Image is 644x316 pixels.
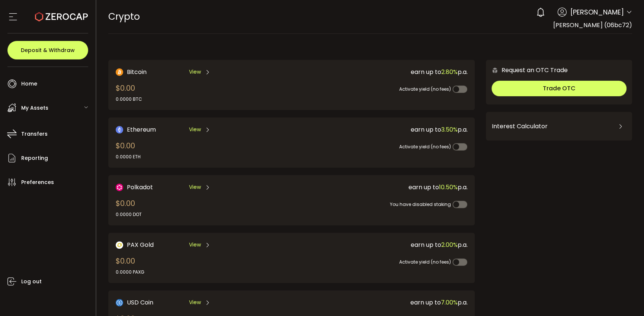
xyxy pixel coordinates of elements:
[21,153,48,164] span: Reporting
[399,259,451,265] span: Activate yield (no fees)
[116,211,142,218] div: 0.0000 DOT
[116,198,142,218] div: $0.00
[7,41,88,59] button: Deposit & Withdraw
[189,68,201,76] span: View
[127,240,154,249] span: PAX Gold
[21,177,54,188] span: Preferences
[127,125,156,134] span: Ethereum
[441,125,457,134] span: 3.50%
[21,48,75,53] span: Deposit & Withdraw
[440,298,457,307] span: 7.00%
[570,7,624,17] span: [PERSON_NAME]
[189,299,201,306] span: View
[127,67,147,77] span: Bitcoin
[21,103,48,113] span: My Assets
[127,183,153,192] span: Polkadot
[116,96,142,103] div: 0.0000 BTC
[116,140,141,160] div: $0.00
[439,183,457,191] span: 10.50%
[390,201,451,207] span: You have disabled staking
[289,298,467,307] div: earn up to p.a.
[477,17,644,316] iframe: Chat Widget
[441,241,457,249] span: 2.00%
[21,78,37,89] span: Home
[21,276,42,287] span: Log out
[116,126,123,133] img: Ethereum
[189,241,201,249] span: View
[116,83,142,103] div: $0.00
[289,183,467,192] div: earn up to p.a.
[116,255,144,275] div: $0.00
[21,129,48,139] span: Transfers
[289,67,467,77] div: earn up to p.a.
[116,154,141,160] div: 0.0000 ETH
[399,86,451,92] span: Activate yield (no fees)
[116,68,123,76] img: Bitcoin
[116,269,144,275] div: 0.0000 PAXG
[116,299,123,306] img: USD Coin
[441,68,457,76] span: 2.80%
[116,184,123,191] img: DOT
[116,241,123,249] img: PAX Gold
[189,183,201,191] span: View
[289,240,467,249] div: earn up to p.a.
[127,298,153,307] span: USD Coin
[399,144,451,150] span: Activate yield (no fees)
[189,126,201,133] span: View
[289,125,467,134] div: earn up to p.a.
[108,10,140,23] span: Crypto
